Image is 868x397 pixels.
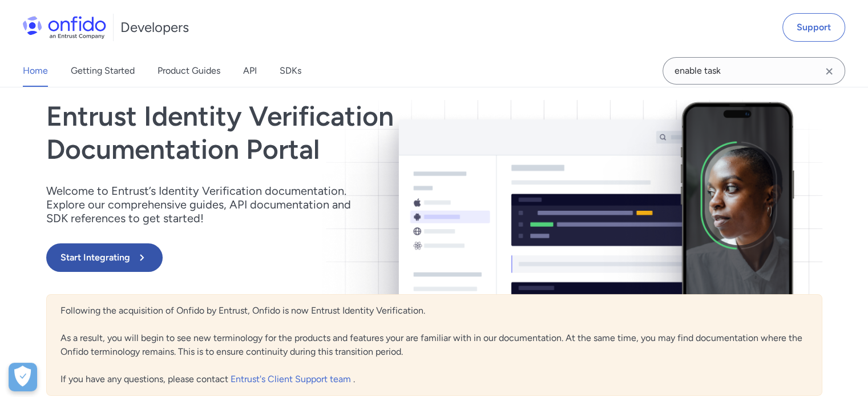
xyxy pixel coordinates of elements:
a: Start Integrating [46,243,590,272]
div: Cookie Preferences [9,363,37,391]
a: Home [23,55,48,87]
a: API [243,55,257,87]
h1: Entrust Identity Verification Documentation Portal [46,100,590,166]
img: Onfido Logo [23,16,106,39]
button: Open Preferences [9,363,37,391]
input: Onfido search input field [663,57,845,85]
a: SDKs [280,55,301,87]
div: Following the acquisition of Onfido by Entrust, Onfido is now Entrust Identity Verification. As a... [46,294,822,396]
a: Entrust's Client Support team [231,374,353,384]
a: Support [782,13,845,42]
a: Product Guides [158,55,220,87]
a: Getting Started [71,55,135,87]
p: Welcome to Entrust’s Identity Verification documentation. Explore our comprehensive guides, API d... [46,184,366,225]
h1: Developers [120,18,189,37]
button: Start Integrating [46,243,163,272]
svg: Clear search field button [822,65,836,78]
